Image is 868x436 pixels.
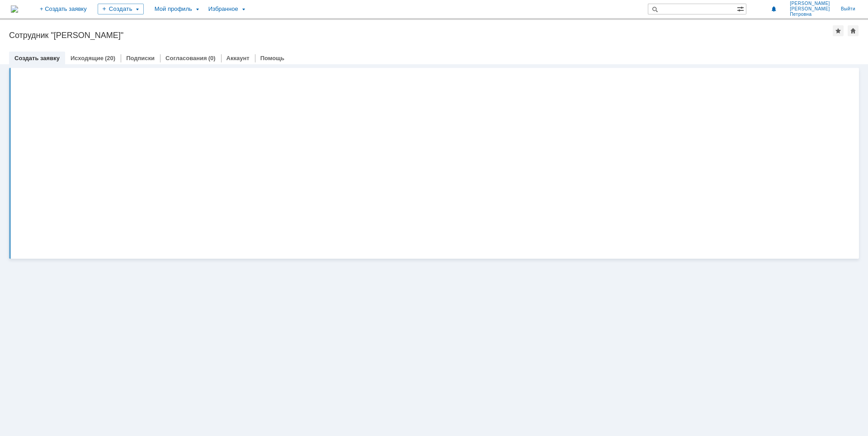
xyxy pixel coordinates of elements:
div: Сотрудник "[PERSON_NAME]" [9,31,833,40]
div: (20) [105,55,115,62]
a: Создать заявку [14,55,60,62]
span: [PERSON_NAME] [790,6,830,12]
span: Расширенный поиск [737,4,746,13]
a: Помощь [260,55,284,62]
a: Согласования [165,55,207,62]
a: Исходящие [71,55,104,62]
span: [PERSON_NAME] [790,1,830,6]
div: Сделать домашней страницей [848,25,859,36]
a: Аккаунт [226,55,250,62]
img: logo [11,5,18,13]
a: Подписки [126,55,155,62]
div: (0) [208,55,216,62]
div: Добавить в избранное [833,25,844,36]
span: Петровна [790,12,830,17]
div: Создать [98,4,144,14]
a: Перейти на домашнюю страницу [11,5,18,13]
